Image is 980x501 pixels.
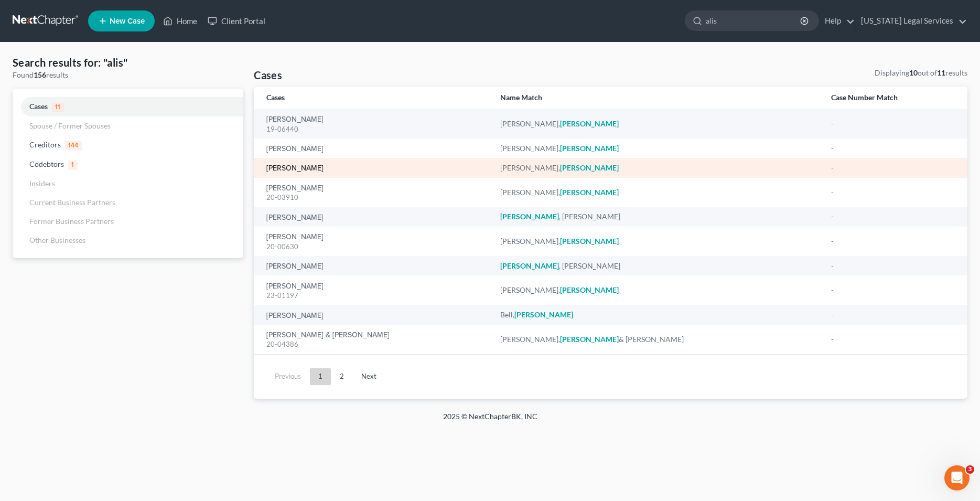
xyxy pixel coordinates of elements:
span: Current Business Partners [29,198,115,207]
span: 1 [68,161,78,170]
a: [PERSON_NAME] [266,283,324,290]
div: Bell, [500,310,814,320]
a: Insiders [13,174,243,193]
div: Found results [13,70,243,80]
a: [PERSON_NAME] [266,263,324,270]
a: Cases11 [13,97,243,116]
a: Home [158,12,202,30]
a: Former Business Partners [13,212,243,231]
em: [PERSON_NAME] [560,163,619,172]
a: Client Portal [202,12,271,30]
strong: 11 [937,68,945,77]
span: Creditors [29,140,61,149]
div: - [831,163,955,173]
iframe: Intercom live chat [944,465,970,491]
div: [PERSON_NAME], [500,163,814,173]
div: [PERSON_NAME], [500,236,814,247]
div: , [PERSON_NAME] [500,211,814,222]
div: - [831,310,955,320]
a: [PERSON_NAME] [266,214,324,221]
em: [PERSON_NAME] [514,310,573,319]
span: Former Business Partners [29,217,114,226]
div: - [831,261,955,271]
strong: 10 [909,68,918,77]
a: [PERSON_NAME] [266,233,324,241]
div: [PERSON_NAME], [500,119,814,129]
span: Insiders [29,179,55,188]
span: Other Businesses [29,236,85,244]
em: [PERSON_NAME] [560,335,619,344]
div: 23-01197 [266,291,483,301]
th: Case Number Match [823,87,967,109]
h4: Cases [254,68,282,82]
a: Other Businesses [13,231,243,250]
div: 20-04386 [266,339,483,349]
span: 3 [966,465,974,474]
div: Displaying out of results [875,68,967,78]
span: Cases [29,102,48,111]
div: - [831,334,955,345]
div: [PERSON_NAME], & [PERSON_NAME] [500,334,814,345]
div: , [PERSON_NAME] [500,261,814,271]
a: [US_STATE] Legal Services [856,12,967,30]
div: - [831,236,955,247]
a: Creditors144 [13,135,243,155]
a: Codebtors1 [13,155,243,174]
a: Next [353,368,385,385]
em: [PERSON_NAME] [560,144,619,153]
div: 19-06440 [266,124,483,134]
div: 2025 © NextChapterBK, INC [191,411,789,430]
div: - [831,211,955,222]
a: [PERSON_NAME] [266,145,324,153]
div: 20-00630 [266,242,483,252]
a: [PERSON_NAME] [266,116,324,123]
em: [PERSON_NAME] [560,119,619,128]
span: 11 [52,103,64,112]
th: Name Match [492,87,823,109]
input: Search by name... [706,11,802,30]
em: [PERSON_NAME] [500,212,559,221]
div: - [831,119,955,129]
a: [PERSON_NAME] & [PERSON_NAME] [266,332,390,339]
em: [PERSON_NAME] [500,261,559,270]
span: Spouse / Former Spouses [29,121,111,130]
em: [PERSON_NAME] [560,237,619,246]
em: [PERSON_NAME] [560,285,619,294]
div: [PERSON_NAME], [500,187,814,198]
a: Spouse / Former Spouses [13,116,243,135]
a: [PERSON_NAME] [266,312,324,319]
a: Help [820,12,855,30]
div: 20-03910 [266,193,483,202]
h4: Search results for: "alis" [13,55,243,70]
div: [PERSON_NAME], [500,285,814,295]
span: 144 [65,141,82,151]
a: 1 [310,368,331,385]
div: - [831,143,955,154]
a: [PERSON_NAME] [266,185,324,192]
strong: 156 [34,70,46,79]
a: Current Business Partners [13,193,243,212]
span: New Case [110,17,145,25]
em: [PERSON_NAME] [560,188,619,197]
span: Codebtors [29,159,64,168]
div: [PERSON_NAME], [500,143,814,154]
div: - [831,285,955,295]
div: - [831,187,955,198]
a: [PERSON_NAME] [266,165,324,172]
a: 2 [331,368,352,385]
th: Cases [254,87,492,109]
